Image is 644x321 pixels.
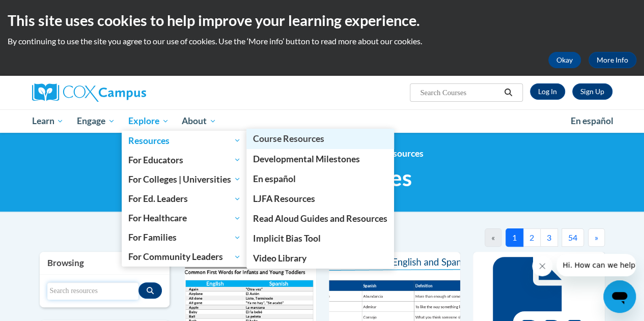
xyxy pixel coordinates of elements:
a: Engage [70,109,122,133]
a: For Healthcare [122,209,247,228]
a: Log In [530,83,565,100]
button: Search resources [138,282,162,299]
iframe: Message from company [556,254,636,276]
span: LJFA Resources [253,193,315,204]
a: Course Resources [246,129,394,149]
a: En español [564,110,620,132]
img: Cox Campus [32,83,146,102]
iframe: Close message [532,256,552,276]
span: For Families [128,231,241,244]
span: En español [571,115,613,126]
span: Explore [128,115,169,127]
h3: Browsing [47,257,162,269]
a: For Community Leaders [122,247,247,267]
span: For Community Leaders [128,251,241,263]
a: Register [572,83,612,100]
input: Search Courses [419,86,500,99]
span: For Ed. Leaders [128,193,241,205]
a: For Educators [122,150,247,169]
p: By continuing to use the site you agree to our use of cookies. Use the ‘More info’ button to read... [8,36,636,47]
span: For Educators [128,154,241,166]
span: About [182,115,216,127]
a: About [175,109,223,133]
span: En español [253,173,296,184]
span: Learn [32,115,64,127]
a: Developmental Milestones [246,149,394,169]
iframe: Button to launch messaging window [603,280,636,313]
button: Next [588,228,605,247]
a: Implicit Bias Tool [246,228,394,248]
button: 54 [562,228,584,247]
nav: Pagination Navigation [395,228,605,247]
button: 1 [506,228,523,247]
a: For Families [122,228,247,247]
a: For Colleges | Universities [122,169,247,189]
a: Explore [122,109,176,133]
a: Read Aloud Guides and Resources [246,209,394,228]
span: Developmental Milestones [253,154,360,164]
a: Cox Campus [32,83,215,102]
a: For Ed. Leaders [122,189,247,209]
a: En español [246,169,394,189]
span: Course Resources [253,133,324,144]
button: Search [500,86,516,99]
span: » [595,232,598,242]
button: 3 [540,228,558,247]
h2: This site uses cookies to help improve your learning experience. [8,10,636,31]
button: Okay [548,52,581,68]
a: Resources [122,131,247,150]
span: Implicit Bias Tool [253,233,321,244]
span: For Healthcare [128,212,241,224]
span: Engage [77,115,115,127]
a: LJFA Resources [246,189,394,209]
div: Main menu [24,109,620,133]
span: Hi. How can we help? [6,7,82,15]
a: Learn [25,109,71,133]
span: Resources [128,134,241,147]
a: Video Library [246,248,394,268]
span: For Colleges | Universities [128,173,241,185]
span: Read Aloud Guides and Resources [253,213,387,224]
span: Video Library [253,253,306,264]
button: 2 [523,228,541,247]
a: More Info [589,52,636,68]
input: Search resources [47,282,138,300]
